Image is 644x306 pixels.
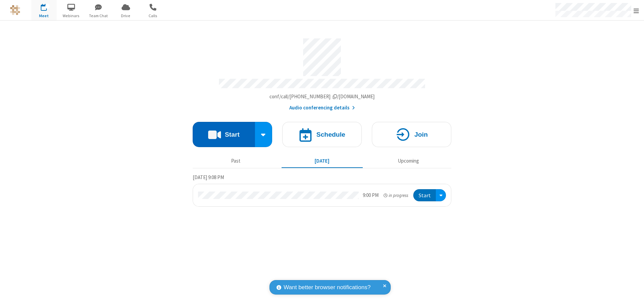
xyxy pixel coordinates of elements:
[368,155,449,167] button: Upcoming
[269,93,375,100] span: Copy my meeting room link
[225,131,239,138] h4: Start
[195,155,277,167] button: Past
[193,174,224,180] span: [DATE] 9:08 PM
[413,189,436,202] button: Start
[363,192,379,199] div: 9:00 PM
[316,131,345,138] h4: Schedule
[193,122,255,147] button: Start
[384,192,408,199] em: in progress
[436,189,446,202] div: Open menu
[45,4,50,9] div: 1
[86,13,111,19] span: Team Chat
[113,13,138,19] span: Drive
[284,283,371,292] span: Want better browser notifications?
[282,122,362,147] button: Schedule
[193,33,451,112] section: Account details
[10,5,20,15] img: QA Selenium DO NOT DELETE OR CHANGE
[140,13,166,19] span: Calls
[31,13,57,19] span: Meet
[282,155,363,167] button: [DATE]
[372,122,451,147] button: Join
[289,104,355,112] button: Audio conferencing details
[269,93,375,101] button: Copy my meeting room linkCopy my meeting room link
[193,173,451,207] section: Today's Meetings
[59,13,84,19] span: Webinars
[414,131,428,138] h4: Join
[255,122,272,147] div: Start conference options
